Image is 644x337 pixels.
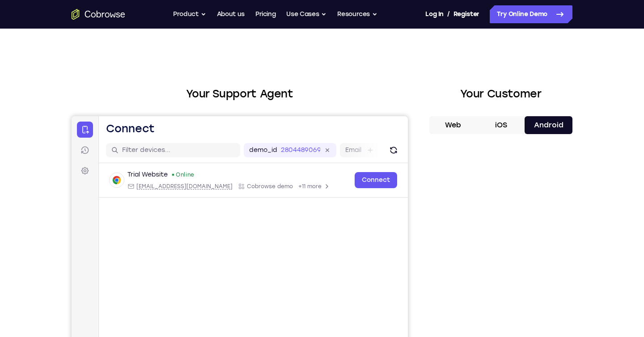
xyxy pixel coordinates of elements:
span: +11 more [227,67,250,74]
div: Open device details [27,47,336,81]
span: web@example.com [65,67,161,74]
div: New devices found. [101,58,102,59]
a: About us [217,5,245,23]
button: Android [525,116,572,134]
button: 6-digit code [155,269,209,287]
a: Log In [425,5,443,23]
button: Use Cases [286,5,326,23]
a: Pricing [255,5,276,23]
div: App [166,67,221,74]
span: / [447,9,450,20]
a: Connect [283,56,326,72]
button: Product [173,5,206,23]
div: Trial Website [56,54,96,63]
a: Go to the home page [72,9,125,20]
h2: Your Customer [429,86,572,102]
a: Register [453,5,479,23]
button: Resources [337,5,377,23]
h2: Your Support Agent [72,86,408,102]
a: Try Online Demo [490,5,572,23]
button: iOS [477,116,525,134]
div: Email [56,67,161,74]
div: Online [100,55,123,62]
button: Web [429,116,477,134]
span: Cobrowse demo [175,67,221,74]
